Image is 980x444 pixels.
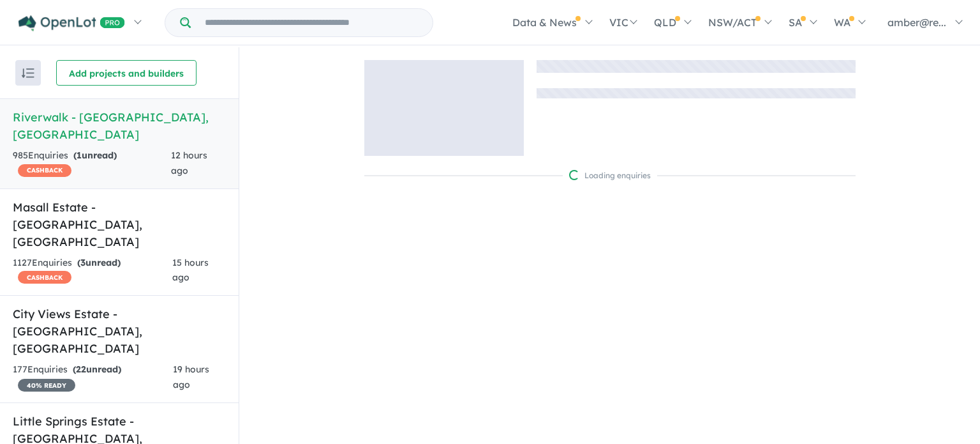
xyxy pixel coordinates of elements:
span: CASHBACK [18,164,71,177]
strong: ( unread) [73,364,121,375]
span: 40 % READY [18,379,75,392]
img: Openlot PRO Logo White [19,15,125,31]
div: 985 Enquir ies [13,148,171,179]
span: 12 hours ago [171,149,207,176]
button: Add projects and builders [56,60,197,86]
div: Loading enquiries [569,169,651,182]
span: 3 [80,257,85,268]
h5: City Views Estate - [GEOGRAPHIC_DATA] , [GEOGRAPHIC_DATA] [13,305,226,357]
h5: Riverwalk - [GEOGRAPHIC_DATA] , [GEOGRAPHIC_DATA] [13,109,226,143]
span: 15 hours ago [172,257,209,284]
span: 22 [76,364,86,375]
input: Try estate name, suburb, builder or developer [193,9,430,36]
span: 1 [77,149,82,161]
div: 1127 Enquir ies [13,256,172,286]
img: sort.svg [22,68,34,78]
span: amber@re... [887,16,946,29]
span: CASHBACK [18,271,71,284]
strong: ( unread) [77,257,121,268]
div: 177 Enquir ies [13,362,173,393]
strong: ( unread) [73,149,117,161]
span: 19 hours ago [173,364,209,390]
h5: Masall Estate - [GEOGRAPHIC_DATA] , [GEOGRAPHIC_DATA] [13,199,226,250]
